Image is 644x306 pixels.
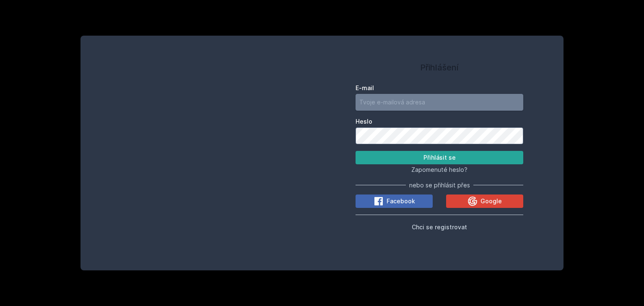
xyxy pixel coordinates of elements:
button: Google [446,194,523,208]
button: Chci se registrovat [412,222,467,232]
input: Tvoje e-mailová adresa [356,94,523,111]
span: Facebook [387,197,415,205]
span: nebo se přihlásit přes [409,181,470,189]
span: Zapomenuté heslo? [411,166,467,173]
span: Chci se registrovat [412,223,467,231]
label: Heslo [356,117,523,126]
button: Facebook [356,194,433,208]
span: Google [480,197,502,205]
button: Přihlásit se [356,151,523,164]
label: E-mail [356,84,523,92]
h1: Přihlášení [356,61,523,74]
